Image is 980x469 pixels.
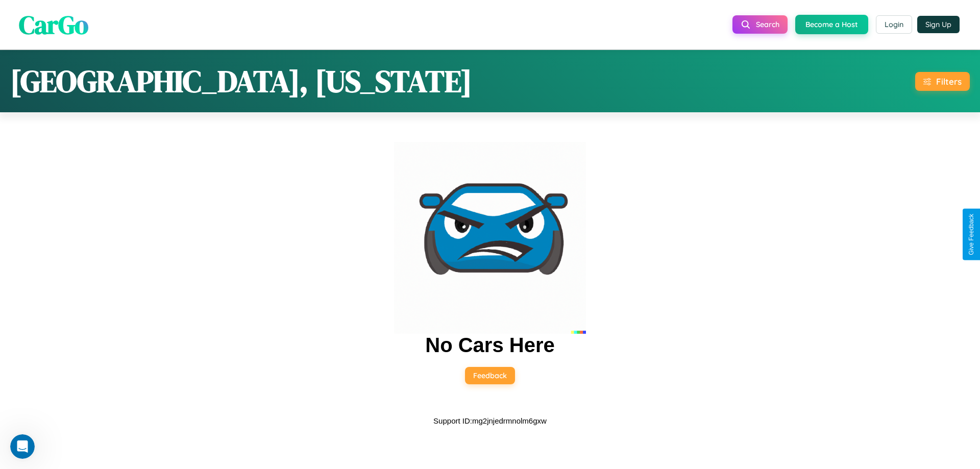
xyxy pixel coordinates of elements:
span: Search [756,20,779,29]
button: Login [876,15,912,34]
button: Become a Host [795,15,868,34]
p: Support ID: mg2jnjedrmnolm6gxw [433,414,547,428]
div: Give Feedback [968,214,975,255]
span: CarGo [19,7,88,42]
button: Filters [915,72,970,91]
h1: [GEOGRAPHIC_DATA], [US_STATE] [10,60,472,102]
iframe: Intercom live chat [10,434,35,459]
div: Filters [936,76,962,87]
img: car [394,142,586,334]
button: Feedback [465,367,515,384]
button: Search [732,15,788,34]
button: Sign Up [917,16,960,33]
h2: No Cars Here [425,334,554,357]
